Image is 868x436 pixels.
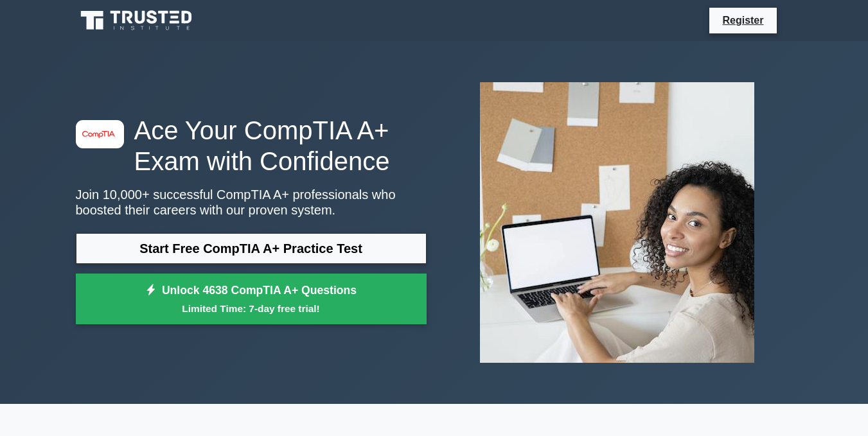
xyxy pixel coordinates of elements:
small: Limited Time: 7-day free trial! [92,301,411,316]
a: Unlock 4638 CompTIA A+ QuestionsLimited Time: 7-day free trial! [76,274,427,325]
h1: Ace Your CompTIA A+ Exam with Confidence [76,115,427,177]
a: Register [714,12,771,28]
p: Join 10,000+ successful CompTIA A+ professionals who boosted their careers with our proven system. [76,187,427,218]
a: Start Free CompTIA A+ Practice Test [76,233,427,264]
